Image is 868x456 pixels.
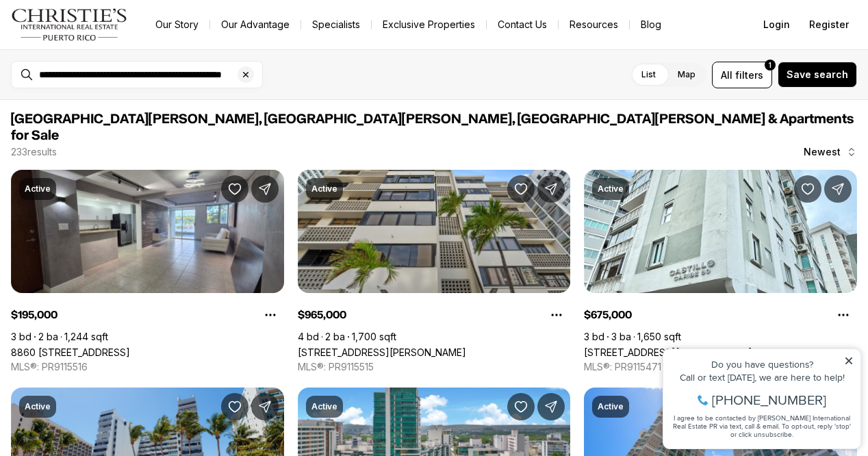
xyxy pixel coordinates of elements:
span: Login [763,19,790,30]
button: Save Property: 60 CARIBE #7A [794,175,821,203]
span: 1 [769,60,771,71]
a: Resources [559,15,629,34]
button: Property options [257,301,284,329]
a: Specialists [301,15,371,34]
span: Save search [787,69,848,80]
p: 233 results [11,147,57,157]
span: I agree to be contacted by [PERSON_NAME] International Real Estate PR via text, call & email. To ... [17,84,195,110]
a: Exclusive Properties [372,15,486,34]
a: Our Story [144,15,209,34]
button: Allfilters1 [712,62,772,88]
button: Contact Us [487,15,558,34]
button: Clear search input [238,62,262,88]
button: Save Property: 8860 PASEO DEL REY #H-102 [221,175,248,203]
button: Property options [543,301,570,329]
button: Login [755,11,798,38]
button: Save search [778,62,857,88]
button: Save Property: 56 KINGS COURT ST #2A [507,175,535,203]
p: Active [25,401,51,412]
img: logo [11,8,128,41]
label: Map [667,62,706,87]
span: [GEOGRAPHIC_DATA][PERSON_NAME], [GEOGRAPHIC_DATA][PERSON_NAME], [GEOGRAPHIC_DATA][PERSON_NAME] & ... [11,112,854,142]
a: 60 CARIBE #7A, SAN JUAN PR, 00907 [584,346,752,358]
span: Register [809,19,849,30]
p: Active [311,401,337,412]
button: Save Property: E6 MAR DE ISLA VERDE #6 [221,393,248,420]
span: All [721,68,732,82]
span: [PHONE_NUMBER] [56,64,170,78]
button: Share Property [537,393,565,420]
button: Share Property [251,393,279,420]
p: Active [25,183,51,194]
a: Blog [630,15,672,34]
button: Share Property [537,175,565,203]
p: Active [598,183,624,194]
div: Call or text [DATE], we are here to help! [14,44,198,53]
span: filters [735,68,763,82]
button: Register [801,11,857,38]
div: Do you have questions? [14,31,198,40]
button: Save Property: 1511 AVENIDA PONCE DE LEON #1023 [507,393,535,420]
p: Active [598,401,624,412]
button: Share Property [251,175,279,203]
a: Our Advantage [210,15,301,34]
button: Property options [830,301,857,329]
a: 56 KINGS COURT ST #2A, SAN JUAN PR, 00911 [298,346,466,358]
button: Share Property [824,175,852,203]
label: List [630,62,667,87]
a: 8860 PASEO DEL REY #H-102, CAROLINA PR, 00987 [11,346,130,358]
span: Newest [804,147,841,157]
p: Active [311,183,337,194]
button: Newest [795,138,865,166]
